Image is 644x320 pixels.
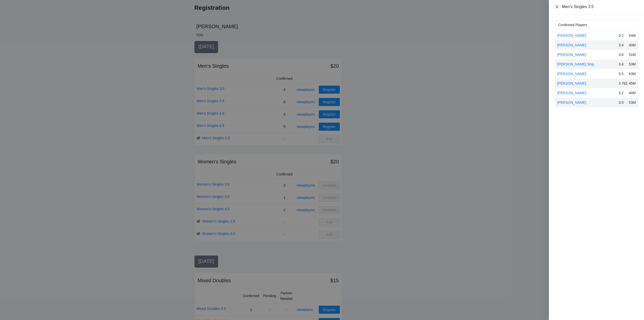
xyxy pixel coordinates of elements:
a: [PERSON_NAME] [557,72,586,76]
div: 40M [628,42,636,48]
button: Close [555,5,559,9]
a: [PERSON_NAME] [557,53,586,57]
div: 3.5 [619,71,626,77]
div: 45M [628,81,636,86]
a: [PERSON_NAME] [557,43,586,47]
a: [PERSON_NAME] [557,91,586,95]
div: 3.4 [619,61,626,67]
a: [PERSON_NAME] Ship [557,62,594,66]
span: close [555,5,559,9]
div: 3.4 [619,42,626,48]
a: [PERSON_NAME] [557,100,586,104]
a: [PERSON_NAME] [557,33,586,38]
div: 3.5 [619,100,626,105]
div: 3.762 [619,81,626,86]
div: 3.2 [619,90,626,96]
a: [PERSON_NAME] [557,81,586,85]
div: 54M [628,33,636,38]
div: 40M [628,90,636,96]
div: Confirmed Players [558,20,635,30]
div: 3.2 [619,33,626,38]
div: 3.6 [619,52,626,57]
div: 53M [628,61,636,67]
div: Men's Singles 3.5 [562,4,638,10]
div: 53M [628,100,636,105]
div: 51M [628,52,636,57]
div: 63M [628,71,636,77]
